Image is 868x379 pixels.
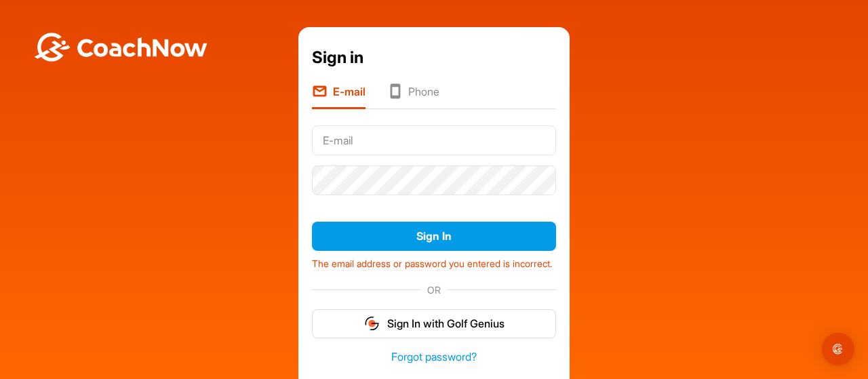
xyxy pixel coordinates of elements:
button: Sign In with Golf Genius [312,309,556,338]
img: BwLJSsUCoWCh5upNqxVrqldRgqLPVwmV24tXu5FoVAoFEpwwqQ3VIfuoInZCoVCoTD4vwADAC3ZFMkVEQFDAAAAAElFTkSuQmCC [33,33,209,62]
div: The email address or password you entered is incorrect. [312,252,556,271]
button: Sign In [312,222,556,251]
div: Open Intercom Messenger [822,333,854,365]
a: Forgot password? [312,349,556,365]
li: E-mail [312,83,366,109]
img: gg_logo [363,315,380,332]
div: Sign in [312,45,556,70]
li: Phone [387,83,439,109]
input: E-mail [312,125,556,155]
span: OR [420,283,448,297]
